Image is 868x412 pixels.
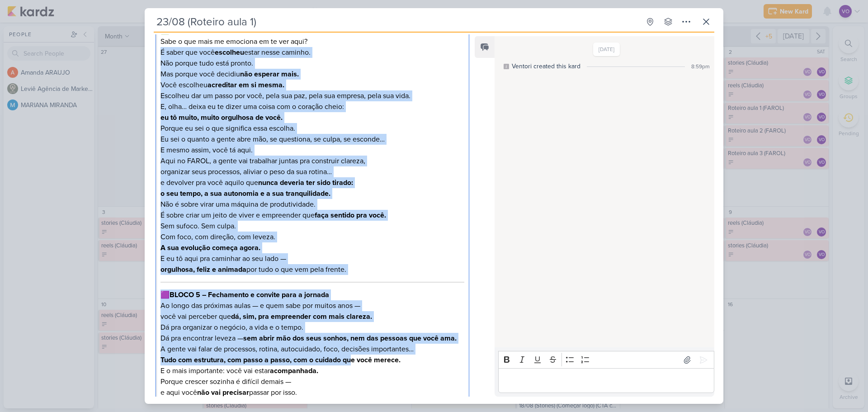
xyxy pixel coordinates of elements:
[160,300,464,322] p: Ao longo das próximas aulas — e quem sabe por muitos anos — você vai perceber que
[160,289,464,300] p: 🟪
[160,355,401,365] strong: Tudo com estrutura, com passo a passo, com o cuidado que você merece.
[691,62,710,71] div: 8:59pm
[170,290,329,299] strong: BLOCO 5 – Fechamento e convite para a jornada
[258,178,353,187] strong: nunca deveria ter sido tirado:
[197,388,249,397] strong: não vai precisar
[160,113,283,122] strong: eu tô muito, muito orgulhosa de você.
[215,48,244,57] strong: escolheu
[160,80,464,101] p: Você escolheu Escolheu dar um passo por você, pela sua paz, pela sua empresa, pela sua vida.
[231,312,372,321] strong: dá, sim, pra empreender com mais clareza.
[160,322,464,344] p: Dá pra organizar o negócio, a vida e o tempo. Dá pra encontrar leveza —
[160,36,464,58] p: Sabe o que mais me emociona em te ver aqui? É saber que você estar nesse caminho.
[160,177,464,188] p: e devolver pra você aquilo que
[160,221,464,242] p: Sem sufoco. Sem culpa. Com foco, com direção, com leveza.
[498,351,714,369] div: Editor toolbar
[160,101,464,123] p: E, olha… deixa eu te dizer uma coisa com o coração cheio:
[160,156,464,177] p: Aqui no FAROL, a gente vai trabalhar juntas pra construir clareza, organizar seus processos, aliv...
[160,243,260,252] strong: A sua evolução começa agora.
[160,265,246,274] strong: orgulhosa, feliz e animada
[208,81,284,90] strong: acreditar em si mesma.
[160,58,464,80] p: Não porque tudo está pronto. Mas porque você decidiu
[160,242,464,275] p: E eu tô aqui pra caminhar ao seu lado — por tudo o que vem pela frente.
[270,366,318,375] strong: acompanhada.
[512,62,580,71] div: Ventori created this kard
[243,334,457,343] strong: sem abrir mão dos seus sonhos, nem das pessoas que você ama.
[240,70,299,79] strong: não esperar mais.
[160,365,464,398] p: E o mais importante: você vai estar Porque crescer sozinha é difícil demais — e aqui você passar ...
[160,123,464,145] p: Porque eu sei o que significa essa escolha. Eu sei o quanto a gente abre mão, se questiona, se cu...
[498,368,714,393] div: Editor editing area: main
[154,14,640,30] input: Untitled Kard
[160,145,464,156] p: E mesmo assim, você tá aqui.
[160,189,330,198] strong: o seu tempo, a sua autonomia e a sua tranquilidade.
[315,211,386,220] strong: faça sentido pra você.
[160,344,464,365] p: A gente vai falar de processos, rotina, autocuidado, foco, decisões importantes…
[160,199,464,221] p: Não é sobre virar uma máquina de produtividade. É sobre criar um jeito de viver e empreender que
